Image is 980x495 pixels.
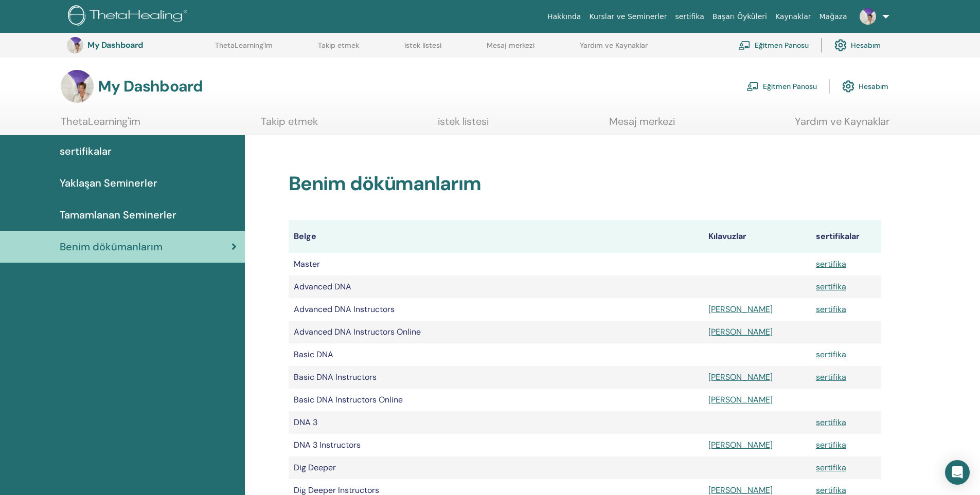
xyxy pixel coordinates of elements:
td: Basic DNA Instructors Online [289,389,703,411]
th: Kılavuzlar [703,220,811,253]
th: Belge [289,220,703,253]
a: [PERSON_NAME] [708,326,773,337]
h2: Benim dökümanlarım [289,172,881,196]
a: sertifika [816,462,846,473]
a: Hakkında [543,7,585,26]
a: Yardım ve Kaynaklar [580,41,648,58]
a: Mağaza [815,7,851,26]
a: [PERSON_NAME] [708,394,773,405]
td: Dig Deeper [289,456,703,479]
a: Kaynaklar [771,7,815,26]
th: sertifikalar [811,220,881,253]
td: DNA 3 [289,411,703,434]
a: Eğitmen Panosu [746,75,817,98]
td: Basic DNA Instructors [289,366,703,389]
img: chalkboard-teacher.svg [746,82,759,91]
a: sertifika [816,304,846,315]
a: Takip etmek [318,41,359,58]
a: Eğitmen Panosu [738,34,809,57]
a: ThetaLearning'im [215,41,273,58]
td: Advanced DNA Instructors [289,298,703,321]
img: logo.png [68,5,191,28]
img: cog.svg [842,78,854,95]
a: Kurslar ve Seminerler [585,7,671,26]
img: default.jpg [860,8,876,25]
span: Yaklaşan Seminerler [60,175,157,191]
img: cog.svg [834,36,847,54]
a: Takip etmek [261,115,318,135]
td: Advanced DNA Instructors Online [289,321,703,343]
a: sertifika [816,417,846,428]
td: Master [289,253,703,276]
a: sertifika [816,259,846,269]
td: Advanced DNA [289,276,703,298]
img: default.jpg [67,37,83,53]
a: [PERSON_NAME] [708,304,773,315]
a: [PERSON_NAME] [708,372,773,382]
a: Mesaj merkezi [487,41,534,58]
a: sertifika [816,281,846,292]
span: sertifikalar [60,143,112,159]
a: sertifika [816,349,846,360]
a: ThetaLearning'im [61,115,140,135]
td: Basic DNA [289,343,703,366]
a: sertifika [816,372,846,382]
a: sertifika [671,7,708,26]
a: Yardım ve Kaynaklar [795,115,889,135]
a: istek listesi [404,41,441,58]
img: default.jpg [61,70,94,103]
a: [PERSON_NAME] [708,439,773,450]
h3: My Dashboard [87,40,190,50]
div: Intercom Messenger'ı açın [945,460,970,485]
a: Hesabım [834,34,881,57]
h3: My Dashboard [98,77,203,96]
img: chalkboard-teacher.svg [738,41,751,50]
span: Benim dökümanlarım [60,239,163,254]
span: Tamamlanan Seminerler [60,207,176,223]
a: sertifika [816,439,846,450]
a: Başarı Öyküleri [708,7,771,26]
a: istek listesi [438,115,489,135]
a: Hesabım [842,75,888,98]
td: DNA 3 Instructors [289,434,703,456]
a: Mesaj merkezi [609,115,675,135]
